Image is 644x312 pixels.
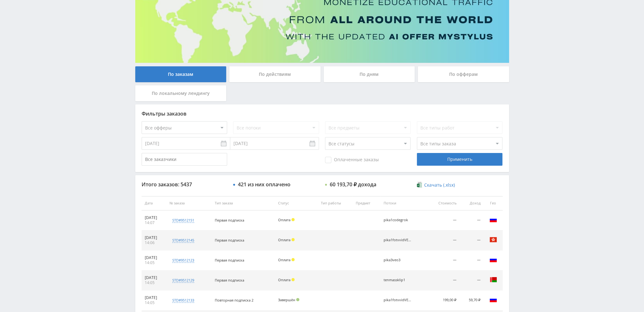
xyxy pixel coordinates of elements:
th: Статус [275,196,318,210]
div: 14:05 [145,280,163,285]
td: — [459,270,483,290]
span: Оплата [278,237,290,242]
th: Предмет [353,196,380,210]
div: tenmassklip1 [384,278,412,282]
span: Оплата [278,257,290,262]
div: 14:06 [145,240,163,245]
div: [DATE] [145,275,163,280]
img: rus.png [489,256,497,263]
span: Подтвержден [296,298,299,301]
div: [DATE] [145,295,163,300]
span: Холд [291,278,295,281]
th: Стоимость [427,196,460,210]
td: — [459,250,483,270]
img: hkg.png [489,236,497,243]
img: rus.png [489,216,497,223]
th: Тип работы [317,196,353,210]
div: std#9512133 [172,298,194,303]
img: rus.png [489,296,497,303]
div: Итого заказов: 5437 [142,182,227,187]
td: — [459,210,483,230]
img: blr.png [489,276,497,283]
input: Все заказчики [142,153,227,166]
th: Тип заказа [212,196,275,210]
div: std#9512145 [172,238,194,243]
div: 14:05 [145,300,163,305]
div: pika3veo3 [384,258,412,262]
td: — [427,210,460,230]
td: 59,70 ₽ [459,290,483,310]
span: Первая подписка [215,278,244,282]
td: — [427,230,460,250]
span: Холд [291,258,295,261]
div: std#9512151 [172,218,194,223]
div: Применить [417,153,502,166]
td: — [427,270,460,290]
a: Скачать (.xlsx) [417,182,455,188]
div: Фильтры заказов [142,111,503,116]
td: — [427,250,460,270]
span: Повторная подписка 2 [215,298,253,302]
span: Оплата [278,277,290,282]
div: pika1codegrok [384,218,412,222]
div: По действиям [229,66,321,82]
span: Первая подписка [215,258,244,262]
th: Доход [459,196,483,210]
span: Холд [291,238,295,241]
img: xlsx [417,182,422,188]
th: Гео [484,196,503,210]
span: Первая подписка [215,238,244,242]
span: Первая подписка [215,218,244,222]
div: 60 193,70 ₽ дохода [330,182,376,187]
span: Скачать (.xlsx) [424,183,455,188]
div: [DATE] [145,235,163,240]
span: Холд [291,218,295,221]
th: Потоки [380,196,427,210]
div: 14:07 [145,220,163,225]
div: [DATE] [145,215,163,220]
div: По дням [324,66,415,82]
span: Оплаченные заказы [325,157,379,163]
th: Дата [142,196,167,210]
div: 14:05 [145,260,163,265]
div: По заказам [135,66,226,82]
th: № заказа [166,196,212,210]
div: std#9512129 [172,278,194,283]
div: [DATE] [145,255,163,260]
span: Оплата [278,217,290,222]
span: Завершён [278,297,295,302]
td: — [459,230,483,250]
div: 421 из них оплачено [238,182,290,187]
div: По локальному лендингу [135,85,226,101]
div: std#9512123 [172,258,194,263]
div: По офферам [418,66,509,82]
div: pika1fotvvidVEO3 [384,298,412,302]
td: 199,00 ₽ [427,290,460,310]
div: pika1fotvvidVEO3 [384,238,412,242]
